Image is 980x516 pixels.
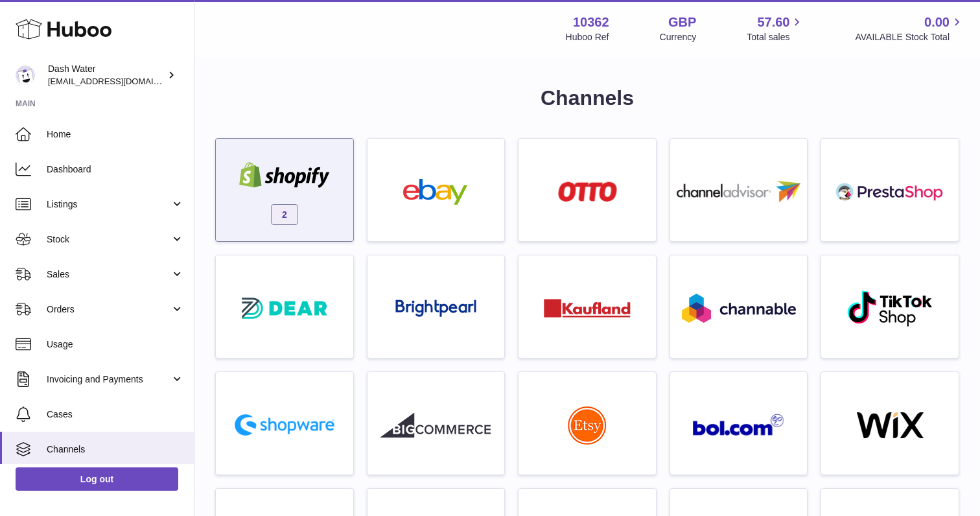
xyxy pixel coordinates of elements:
span: 57.60 [757,14,789,31]
img: roseta-tiktokshop [846,290,934,327]
a: roseta-channel-advisor [677,145,801,235]
a: roseta-shopware [222,379,347,468]
span: Home [47,128,184,141]
h1: Channels [215,84,959,112]
a: roseta-otto [525,145,649,235]
img: wix [835,412,945,438]
span: Sales [47,268,170,281]
a: roseta-etsy [525,379,649,468]
span: Listings [47,198,170,211]
span: Stock [47,233,170,246]
span: Orders [47,303,170,316]
div: Huboo Ref [566,31,609,43]
a: Log out [16,467,178,491]
span: 2 [271,204,298,225]
img: roseta-bol [693,414,785,436]
span: Usage [47,338,184,351]
a: roseta-bol [677,379,801,468]
span: Dashboard [47,163,184,176]
img: internalAdmin-10362@internal.huboo.com [16,65,35,85]
a: shopify 2 [222,145,347,235]
img: roseta-shopware [229,409,340,441]
img: roseta-dear [238,294,331,323]
strong: GBP [668,14,696,31]
img: roseta-otto [558,182,617,202]
strong: 10362 [573,14,609,31]
img: roseta-prestashop [835,179,945,205]
img: roseta-channel-advisor [677,181,801,202]
img: ebay [380,179,491,205]
div: Currency [660,31,697,43]
a: roseta-bigcommerce [374,379,498,468]
span: 0.00 [924,14,950,31]
img: roseta-kaufland [544,299,631,318]
a: roseta-dear [222,262,347,351]
a: roseta-brightpearl [374,262,498,351]
img: roseta-bigcommerce [380,412,491,438]
a: roseta-prestashop [828,145,952,235]
a: 57.60 Total sales [747,14,804,43]
a: 0.00 AVAILABLE Stock Total [855,14,964,43]
span: AVAILABLE Stock Total [855,31,964,43]
img: roseta-etsy [568,406,607,445]
span: Channels [47,443,184,456]
img: roseta-channable [682,294,796,323]
a: roseta-tiktokshop [828,262,952,351]
a: roseta-channable [677,262,801,351]
a: ebay [374,145,498,235]
img: roseta-brightpearl [395,299,476,318]
a: wix [828,379,952,468]
a: roseta-kaufland [525,262,649,351]
img: shopify [229,162,340,188]
span: Invoicing and Payments [47,373,170,386]
span: Total sales [747,31,804,43]
span: Cases [47,408,184,421]
div: Dash Water [48,63,165,88]
span: [EMAIL_ADDRESS][DOMAIN_NAME] [48,76,191,86]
